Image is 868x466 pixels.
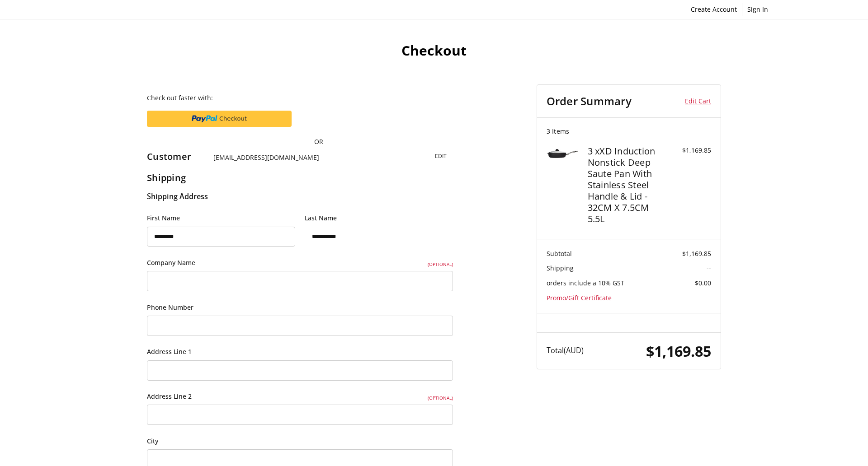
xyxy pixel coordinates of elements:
[742,3,773,16] a: Sign In
[547,294,612,302] a: Promo/Gift Certificate
[707,264,711,272] span: --
[672,94,711,108] a: Edit Cart
[547,94,673,108] h3: Order Summary
[147,151,204,162] h2: Customer
[686,3,742,16] a: Create Account
[310,137,328,147] span: OR
[147,436,453,446] label: City
[695,279,711,287] span: $0.00
[147,303,453,312] label: Phone Number
[147,258,453,268] label: Company Name
[147,347,453,357] label: Address Line 1
[646,341,711,361] span: $1,169.85
[547,264,574,272] span: Shipping
[147,391,453,401] label: Address Line 2
[147,93,491,103] p: Check out faster with:
[213,153,410,162] div: [EMAIL_ADDRESS][DOMAIN_NAME]
[682,249,711,258] span: $1,169.85
[547,127,711,135] h3: 3 Items
[588,145,668,224] h4: 3 x XD Induction Nonstick Deep Saute Pan With Stainless Steel Handle & Lid - 32CM X 7.5CM 5.5L
[95,42,773,59] h1: Checkout
[95,19,208,65] img: Free Shipping On Every Order
[429,150,453,162] button: Edit
[147,191,208,203] legend: Shipping Address
[547,345,584,355] span: Total (AUD)
[147,172,204,183] h2: Shipping
[147,213,295,223] label: First Name
[670,145,711,155] div: $1,169.85
[547,249,572,258] span: Subtotal
[547,279,624,287] span: orders include a 10% GST
[147,111,292,127] iframe: PayPal-paypal
[428,394,453,401] small: (Optional)
[305,213,453,223] label: Last Name
[428,261,453,268] small: (Optional)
